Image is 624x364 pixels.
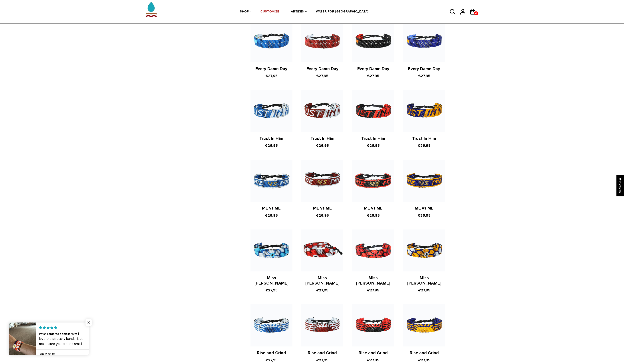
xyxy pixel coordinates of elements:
[265,288,278,293] span: €27,95
[367,74,379,78] span: €27,95
[308,350,337,356] a: Rise and Grind
[260,0,279,24] a: CUSTOMIZE
[265,74,278,78] span: €27,95
[316,74,328,78] span: €27,95
[259,136,283,141] a: Trust In Him
[310,136,334,141] a: Trust In Him
[616,175,624,196] div: Click to open Judge.me floating reviews tab
[361,136,385,141] a: Trust In Him
[316,358,328,362] span: €27,95
[313,206,332,211] a: ME vs ME
[410,350,439,356] a: Rise and Grind
[415,206,433,211] a: ME vs ME
[418,74,430,78] span: €27,95
[305,275,339,286] a: Miss [PERSON_NAME]
[316,288,328,293] span: €27,95
[316,213,329,218] span: €26,95
[262,206,281,211] a: ME vs ME
[240,0,249,24] a: SHOP
[367,358,379,362] span: €27,95
[367,143,380,148] span: €26,95
[257,350,286,356] a: Rise and Grind
[364,206,383,211] a: ME vs ME
[367,213,380,218] span: €26,95
[316,143,329,148] span: €26,95
[265,213,278,218] span: €26,95
[291,0,304,24] a: ARTIKEN
[474,11,478,16] span: 0
[474,11,478,15] a: 0
[316,0,369,24] a: WATER FOR [GEOGRAPHIC_DATA]
[254,275,288,286] a: Miss [PERSON_NAME]
[255,66,287,71] a: Every Damn Day
[418,143,431,148] span: €26,95
[408,66,440,71] a: Every Damn Day
[367,288,379,293] span: €27,95
[418,288,430,293] span: €27,95
[306,66,338,71] a: Every Damn Day
[359,350,388,356] a: Rise and Grind
[356,275,390,286] a: Miss [PERSON_NAME]
[85,319,92,326] span: Close popup widget
[265,143,278,148] span: €26,95
[407,275,441,286] a: Miss [PERSON_NAME]
[357,66,389,71] a: Every Damn Day
[412,136,436,141] a: Trust In Him
[418,358,430,362] span: €27,95
[418,213,431,218] span: €26,95
[265,358,278,362] span: €27,95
